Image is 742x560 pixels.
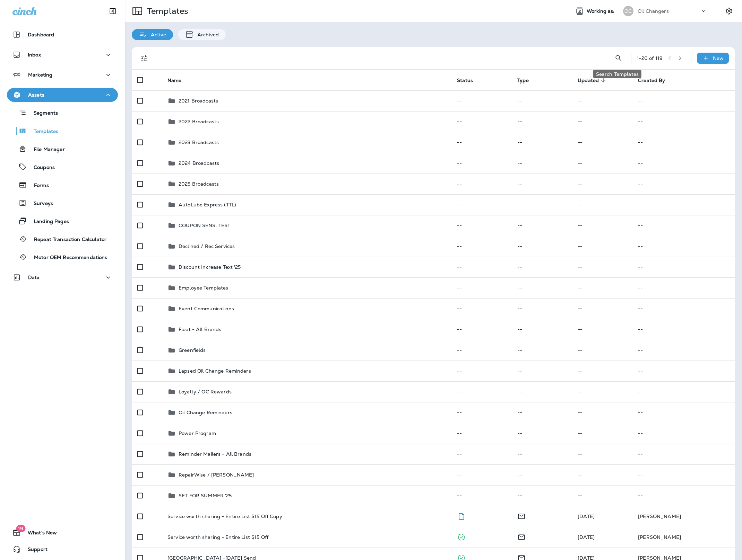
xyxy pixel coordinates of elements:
[451,111,512,132] td: --
[451,174,512,194] td: --
[512,423,572,444] td: --
[451,464,512,485] td: --
[572,215,632,236] td: --
[179,306,234,311] p: Event Communications
[572,361,632,381] td: --
[572,111,632,132] td: --
[632,174,735,194] td: --
[578,513,595,519] span: Andrea Alcala
[27,255,107,261] p: Motor OEM Recommendations
[7,68,118,82] button: Marketing
[612,51,625,65] button: Search Templates
[451,340,512,361] td: --
[451,485,512,506] td: --
[517,78,529,83] span: Type
[179,493,232,498] p: SET FOR SUMMER '25
[7,28,118,42] button: Dashboard
[457,78,473,83] span: Status
[512,361,572,381] td: --
[179,410,232,415] p: Oil Change Reminders
[512,257,572,277] td: --
[512,402,572,423] td: --
[147,32,166,37] p: Active
[632,402,735,423] td: --
[632,506,735,527] td: [PERSON_NAME]
[632,340,735,361] td: --
[517,513,526,519] span: Email
[457,513,466,519] span: Draft
[638,77,674,83] span: Created By
[27,201,53,207] p: Surveys
[7,160,118,174] button: Coupons
[7,270,118,284] button: Data
[28,72,52,78] p: Marketing
[7,526,118,540] button: 19What's New
[179,264,241,270] p: Discount Increase Text '25
[144,6,188,16] p: Templates
[572,464,632,485] td: --
[632,236,735,257] td: --
[451,402,512,423] td: --
[623,6,633,16] div: OC
[632,298,735,319] td: --
[179,472,254,478] p: RepairWise / [PERSON_NAME]
[451,194,512,215] td: --
[713,55,724,61] p: New
[451,277,512,298] td: --
[632,444,735,464] td: --
[572,194,632,215] td: --
[27,165,55,171] p: Coupons
[179,140,219,145] p: 2023 Broadcasts
[179,160,219,166] p: 2024 Broadcasts
[572,257,632,277] td: --
[457,533,466,540] span: Published
[572,423,632,444] td: --
[7,142,118,156] button: File Manager
[451,423,512,444] td: --
[632,215,735,236] td: --
[179,119,219,124] p: 2022 Broadcasts
[21,546,48,555] span: Support
[512,215,572,236] td: --
[179,223,230,228] p: COUPON SENS. TEST
[512,298,572,319] td: --
[578,534,595,540] span: Andrea Alcala
[632,194,735,215] td: --
[512,132,572,153] td: --
[27,237,106,243] p: Repeat Transaction Calculator
[27,128,58,135] p: Templates
[451,153,512,174] td: --
[638,8,669,14] p: Oil Changers
[512,464,572,485] td: --
[512,174,572,194] td: --
[587,8,616,14] span: Working as:
[572,340,632,361] td: --
[572,402,632,423] td: --
[167,77,191,83] span: Name
[572,381,632,402] td: --
[7,542,118,556] button: Support
[451,298,512,319] td: --
[512,111,572,132] td: --
[632,257,735,277] td: --
[21,530,57,538] span: What's New
[632,277,735,298] td: --
[194,32,219,37] p: Archived
[167,78,182,83] span: Name
[632,153,735,174] td: --
[179,389,232,394] p: Loyalty / OC Rewards
[451,215,512,236] td: --
[517,77,538,83] span: Type
[179,181,219,187] p: 2025 Broadcasts
[179,430,216,436] p: Power Program
[451,90,512,111] td: --
[632,464,735,485] td: --
[451,257,512,277] td: --
[451,236,512,257] td: --
[7,178,118,192] button: Forms
[632,319,735,340] td: --
[179,243,235,249] p: Declined / Rec Services
[7,214,118,228] button: Landing Pages
[572,298,632,319] td: --
[512,485,572,506] td: --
